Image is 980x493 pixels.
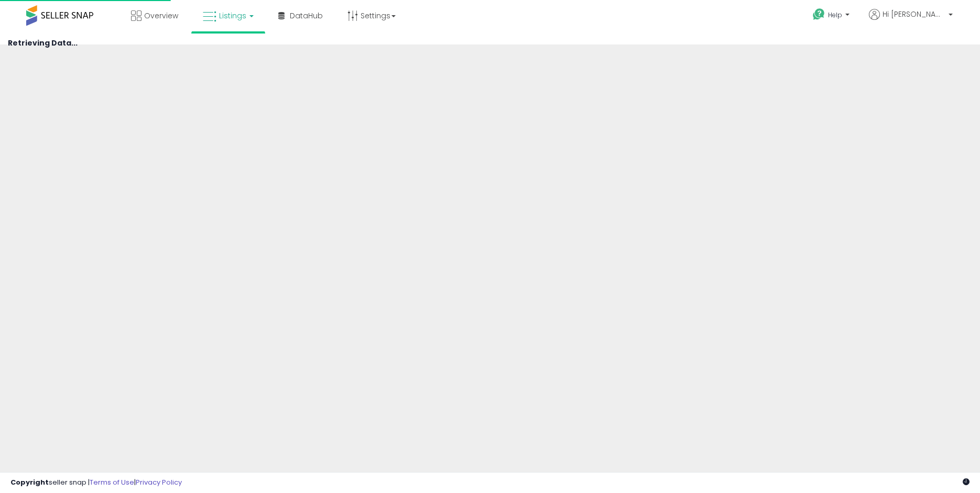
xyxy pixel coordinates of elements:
[869,9,953,32] a: Hi [PERSON_NAME]
[8,39,972,47] h4: Retrieving Data...
[219,10,246,21] span: Listings
[828,10,842,19] span: Help
[883,9,945,19] span: Hi [PERSON_NAME]
[290,10,323,21] span: DataHub
[812,8,825,21] i: Get Help
[144,10,178,21] span: Overview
